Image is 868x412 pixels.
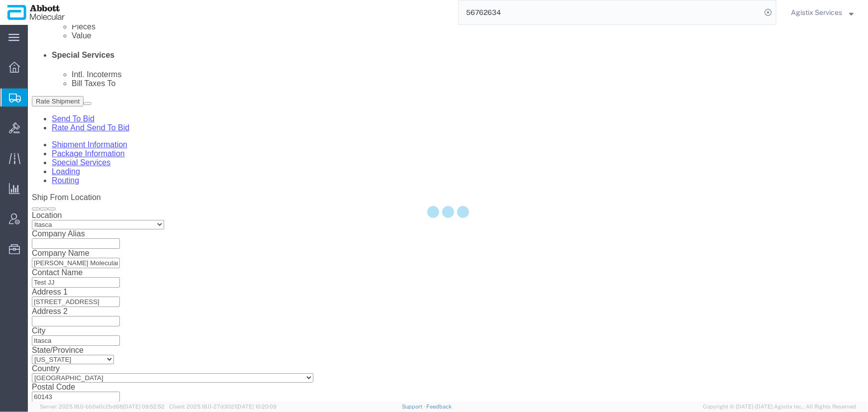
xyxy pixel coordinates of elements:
input: Search for shipment number, reference number [459,0,761,24]
img: logo [7,5,65,20]
span: Server: 2025.18.0-bb0e0c2bd68 [40,404,165,410]
a: Support [402,404,427,410]
span: [DATE] 10:20:09 [236,404,277,410]
span: [DATE] 09:52:52 [123,404,165,410]
span: Client: 2025.18.0-27d3021 [169,404,277,410]
button: Agistix Services [790,6,854,18]
a: Feedback [427,404,452,410]
span: Agistix Services [791,7,842,18]
span: Copyright © [DATE]-[DATE] Agistix Inc., All Rights Reserved [703,403,856,411]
